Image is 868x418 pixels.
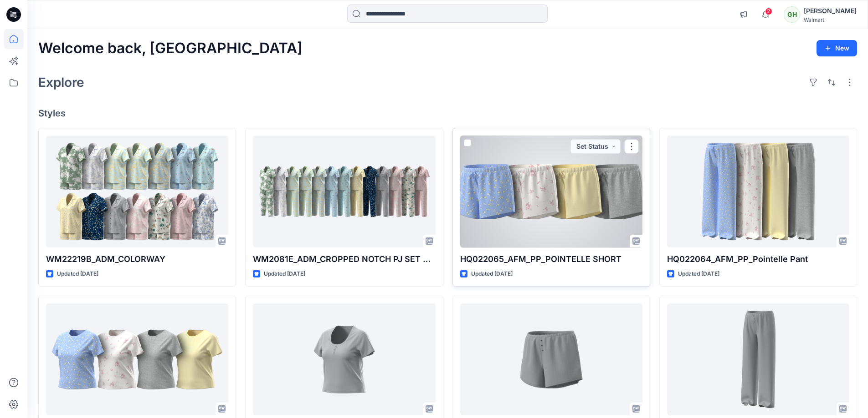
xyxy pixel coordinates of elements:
p: Updated [DATE] [678,269,719,279]
a: WM12605J_ADM_POINTELLE SHORT [460,303,642,416]
p: HQ022065_AFM_PP_POINTELLE SHORT [460,253,642,266]
p: Updated [DATE] [57,269,98,279]
a: WM22621A_ADM_POINTELLE HENLEY TEE [253,303,435,416]
a: WM2081E_ADM_CROPPED NOTCH PJ SET w/ STRAIGHT HEM TOP_COLORWAY [253,136,435,248]
div: GH [784,6,800,23]
button: New [817,40,857,56]
p: Updated [DATE] [264,269,305,279]
span: 2 [765,8,772,15]
h4: Styles [38,108,857,119]
div: Walmart [804,16,857,23]
a: HQ022065_AFM_PP_POINTELLE SHORT [460,136,642,248]
h2: Welcome back, [GEOGRAPHIC_DATA] [38,40,303,57]
div: [PERSON_NAME] [804,5,857,16]
p: WM2081E_ADM_CROPPED NOTCH PJ SET w/ STRAIGHT HEM TOP_COLORWAY [253,253,435,266]
a: HQ022061_AFM_PP_Pointelle SS Top [46,303,228,416]
p: WM22219B_ADM_COLORWAY [46,253,228,266]
a: HQ022064_AFM_PP_Pointelle Pant [667,136,849,248]
a: WM22219B_ADM_COLORWAY [46,136,228,248]
a: WM12604J_ADM_POINTELLE PANT -FAUX FLY & BUTTONS + PICOT [667,303,849,416]
p: HQ022064_AFM_PP_Pointelle Pant [667,253,849,266]
h2: Explore [38,75,84,90]
p: Updated [DATE] [471,269,513,279]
